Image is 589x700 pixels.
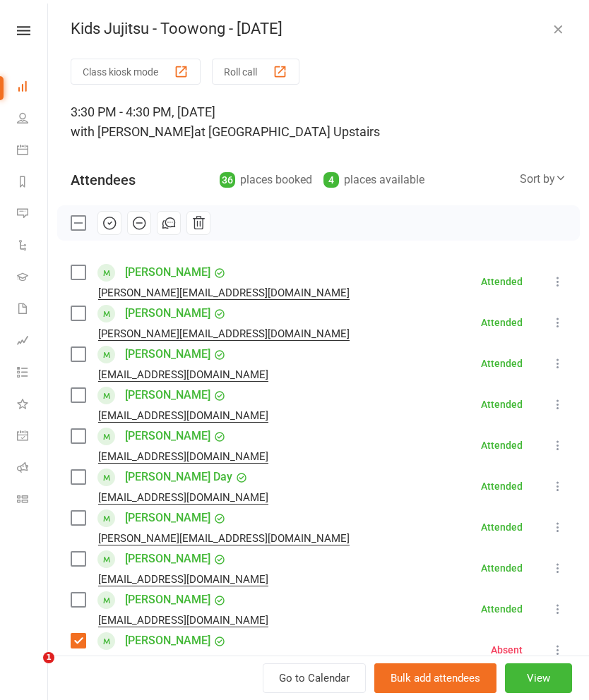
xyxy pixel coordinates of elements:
div: 36 [220,172,235,188]
a: [PERSON_NAME] [125,343,210,366]
a: [PERSON_NAME] [125,629,210,652]
div: places booked [220,170,312,190]
div: Sort by [520,170,566,188]
div: Attended [481,563,523,573]
a: [PERSON_NAME] [125,302,210,325]
a: Reports [17,167,49,199]
div: Attended [481,399,523,409]
a: Assessments [17,326,49,358]
span: at [GEOGRAPHIC_DATA] Upstairs [194,124,380,139]
div: Absent [491,645,523,655]
div: 3:30 PM - 4:30 PM, [DATE] [71,102,566,142]
a: [PERSON_NAME] [125,548,210,570]
iframe: Intercom live chat [14,652,48,686]
button: Bulk add attendees [374,663,496,693]
div: Kids Jujitsu - Toowong - [DATE] [48,20,589,38]
a: Class kiosk mode [17,485,49,517]
a: Go to Calendar [263,663,366,693]
div: places available [323,170,424,190]
div: Attended [481,440,523,450]
a: What's New [17,390,49,421]
div: Attended [481,481,523,491]
a: People [17,104,49,135]
div: Attended [481,277,523,286]
div: Attended [481,604,523,614]
div: 4 [323,172,339,188]
div: Attended [481,358,523,368]
a: Roll call kiosk mode [17,453,49,485]
a: Dashboard [17,72,49,104]
a: [PERSON_NAME] [125,507,210,529]
div: Attended [481,318,523,327]
div: Attendees [71,170,136,190]
a: [PERSON_NAME] [125,384,210,406]
button: View [505,663,572,693]
a: [PERSON_NAME] Day [125,466,232,488]
a: General attendance kiosk mode [17,421,49,453]
button: Roll call [212,59,299,85]
span: 1 [43,652,54,663]
a: Calendar [17,135,49,167]
a: [PERSON_NAME] [125,425,210,447]
span: with [PERSON_NAME] [71,124,194,139]
a: [PERSON_NAME] [125,261,210,284]
a: [PERSON_NAME] [125,589,210,611]
div: Attended [481,522,523,532]
button: Class kiosk mode [71,59,201,85]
